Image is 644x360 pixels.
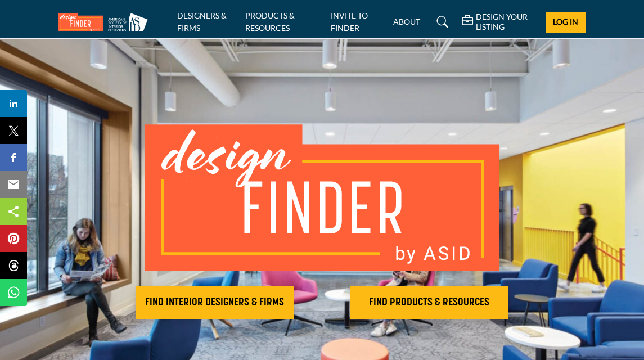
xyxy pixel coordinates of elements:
[476,12,537,32] h5: DESIGN YOUR LISTING
[136,286,294,319] button: FIND INTERIOR DESIGNERS & FIRMS
[354,296,506,309] h2: FIND PRODUCTS & RESOURCES
[462,12,537,32] div: DESIGN YOUR LISTING
[58,13,154,31] img: Site Logo
[546,12,586,33] button: Log In
[145,124,499,271] img: image
[331,11,368,33] a: INVITE TO FINDER
[350,286,509,319] button: FIND PRODUCTS & RESOURCES
[426,13,456,31] a: Search
[245,11,295,33] a: PRODUCTS & RESOURCES
[553,17,578,26] span: Log In
[177,11,227,33] a: DESIGNERS & FIRMS
[139,296,291,309] h2: FIND INTERIOR DESIGNERS & FIRMS
[393,17,420,26] a: ABOUT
